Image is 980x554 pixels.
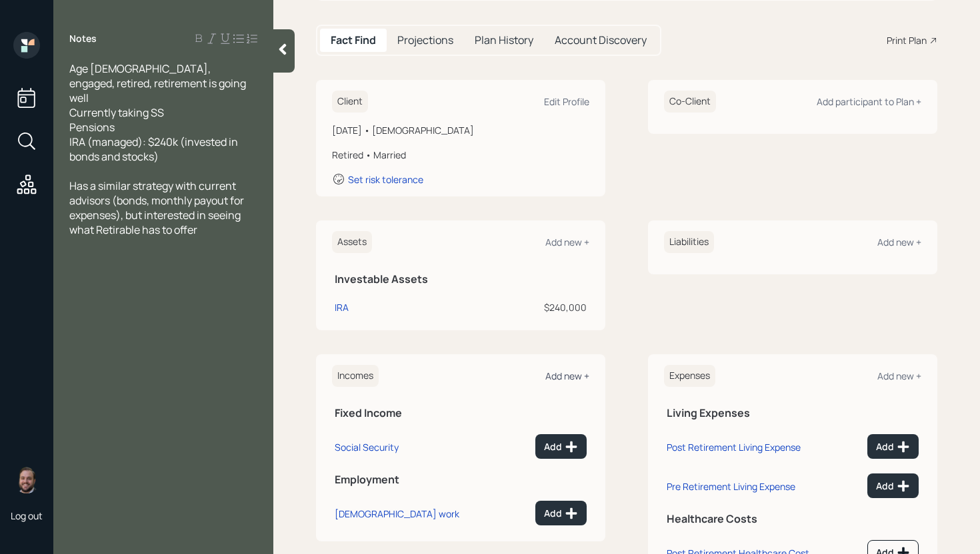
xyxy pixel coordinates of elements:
div: Add [876,440,910,453]
h6: Expenses [664,365,715,387]
div: Set risk tolerance [348,173,423,186]
span: Has a similar strategy with current advisors (bonds, monthly payout for expenses), but interested... [69,178,246,237]
h5: Fact Find [331,34,376,47]
h6: Co-Client [664,91,716,113]
div: Social Security [335,441,399,453]
h5: Projections [397,34,453,47]
button: Add [867,473,919,498]
div: Edit Profile [544,95,589,108]
div: Add new + [545,370,589,382]
h6: Incomes [332,365,379,387]
button: Add [535,434,587,459]
button: Add [535,501,587,525]
div: Post Retirement Living Expense [667,441,801,453]
div: [DEMOGRAPHIC_DATA] work [335,507,459,520]
div: Add participant to Plan + [817,95,921,108]
h5: Fixed Income [335,407,587,419]
h5: Plan History [475,34,533,47]
h5: Account Discovery [555,34,647,47]
div: [DATE] • [DEMOGRAPHIC_DATA] [332,123,589,137]
div: Log out [11,509,43,522]
div: Add [544,507,578,520]
div: Add new + [545,236,589,248]
button: Add [867,434,919,459]
div: $240,000 [409,300,587,314]
h5: Living Expenses [667,407,919,419]
h5: Investable Assets [335,273,587,286]
label: Notes [69,32,97,45]
div: Pre Retirement Living Expense [667,480,795,493]
div: Retired • Married [332,148,589,162]
div: Add [544,440,578,453]
h6: Client [332,91,368,113]
h5: Healthcare Costs [667,513,919,525]
h6: Liabilities [664,231,714,253]
img: james-distasi-headshot.png [13,467,40,493]
div: Print Plan [887,33,927,47]
h5: Employment [335,473,587,486]
span: Age [DEMOGRAPHIC_DATA], engaged, retired, retirement is going well Currently taking SS Pensions I... [69,61,248,164]
div: Add [876,479,910,493]
h6: Assets [332,231,372,253]
div: IRA [335,300,349,314]
div: Add new + [877,370,921,382]
div: Add new + [877,236,921,248]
